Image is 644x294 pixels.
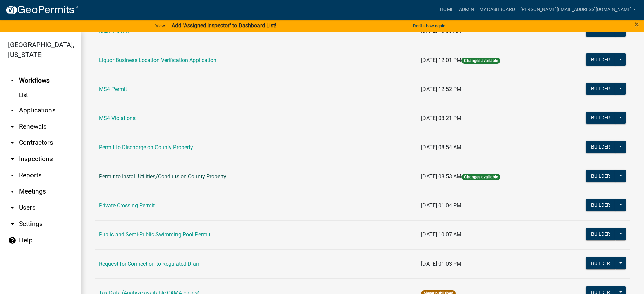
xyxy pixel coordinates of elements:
a: MS4 Violations [99,115,136,121]
a: Request for Connection to Regulated Drain [99,261,201,267]
a: Public and Semi-Public Swimming Pool Permit [99,231,210,238]
button: Builder [586,141,616,153]
button: Builder [586,228,616,240]
i: help [8,236,16,244]
a: View [153,20,168,31]
a: [PERSON_NAME][EMAIL_ADDRESS][DOMAIN_NAME] [518,3,639,16]
i: arrow_drop_down [8,220,16,228]
span: [DATE] 12:52 PM [421,86,461,92]
button: Builder [586,170,616,182]
a: Permit to Discharge on County Property [99,144,193,151]
span: [DATE] 10:07 AM [421,231,461,238]
i: arrow_drop_down [8,187,16,196]
a: Private Crossing Permit [99,202,155,209]
i: arrow_drop_up [8,76,16,85]
span: Changes available [461,58,500,64]
button: Builder [586,199,616,211]
span: [DATE] 03:21 PM [421,115,461,121]
button: Builder [586,83,616,95]
i: arrow_drop_down [8,106,16,114]
i: arrow_drop_down [8,122,16,131]
button: Builder [586,53,616,66]
i: arrow_drop_down [8,155,16,163]
a: Permit to Install Utilities/Conduits on County Property [99,173,226,180]
a: MS4 Permit [99,86,127,92]
span: [DATE] 01:04 PM [421,202,461,209]
span: [DATE] 01:03 PM [421,261,461,267]
strong: Add "Assigned Inspector" to Dashboard List! [172,22,276,29]
i: arrow_drop_down [8,171,16,179]
button: Close [635,20,639,28]
button: Builder [586,112,616,124]
i: arrow_drop_down [8,139,16,147]
a: Liquor Business Location Verification Application [99,57,216,63]
button: Builder [586,24,616,37]
a: My Dashboard [477,3,518,16]
a: Admin [456,3,477,16]
span: [DATE] 08:54 AM [421,144,461,151]
button: Builder [586,257,616,269]
span: [DATE] 12:01 PM [421,57,461,63]
span: Changes available [461,174,500,180]
i: arrow_drop_down [8,204,16,212]
button: Don't show again [410,20,448,31]
span: [DATE] 08:53 AM [421,173,461,180]
span: × [635,20,639,29]
a: Home [437,3,456,16]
